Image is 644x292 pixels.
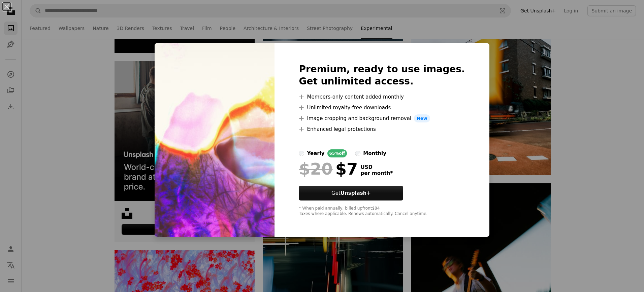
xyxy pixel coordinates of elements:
[341,190,371,196] strong: Unsplash+
[299,93,465,101] li: Members-only content added monthly
[299,206,465,217] div: * When paid annually, billed upfront $84 Taxes where applicable. Renews automatically. Cancel any...
[355,151,360,156] input: monthly
[299,151,304,156] input: yearly65%off
[299,160,332,178] span: $20
[327,149,347,157] div: 65% off
[360,164,393,170] span: USD
[363,149,386,157] div: monthly
[414,114,430,122] span: New
[299,186,403,200] button: GetUnsplash+
[299,63,465,87] h2: Premium, ready to use images. Get unlimited access.
[299,104,465,112] li: Unlimited royalty-free downloads
[299,160,358,178] div: $7
[299,125,465,133] li: Enhanced legal protections
[360,170,393,176] span: per month *
[307,149,324,157] div: yearly
[155,43,275,237] img: premium_photo-1750672730887-a1cde942ca94
[299,114,465,122] li: Image cropping and background removal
